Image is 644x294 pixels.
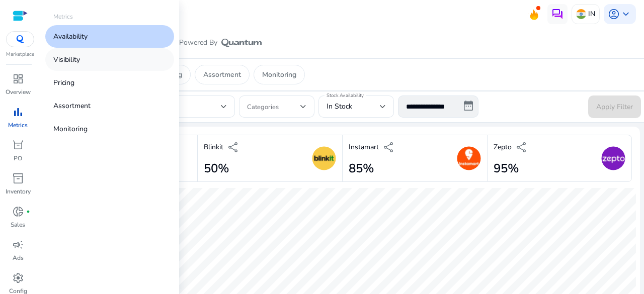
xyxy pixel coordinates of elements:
p: Assortment [203,69,241,80]
span: Powered By [179,38,217,48]
p: Blinkit [204,142,223,152]
h2: 50% [204,161,239,176]
p: Zepto [494,142,512,152]
p: Instamart [349,142,379,152]
p: Monitoring [262,69,296,80]
span: fiber_manual_record [26,210,30,214]
p: Pricing [53,77,74,88]
img: QC-logo.svg [11,35,29,43]
h2: 85% [349,161,395,176]
span: inventory_2 [12,172,24,184]
h2: 95% [494,161,528,176]
span: campaign [12,239,24,251]
mat-label: Stock Availability [327,92,364,99]
span: share [516,141,528,153]
span: share [227,141,239,153]
p: IN [588,5,595,23]
p: Monitoring [53,124,88,134]
span: bar_chart [12,106,24,118]
img: in.svg [576,9,586,19]
p: Metrics [8,121,28,130]
span: account_circle [608,8,620,20]
p: Overview [6,87,31,96]
span: share [383,141,395,153]
p: Sales [11,220,25,229]
p: Marketplace [6,51,34,58]
span: keyboard_arrow_down [620,8,632,20]
p: Metrics [53,12,73,21]
span: donut_small [12,206,24,218]
p: Inventory [6,187,31,196]
span: dashboard [12,73,24,85]
p: Assortment [53,101,91,111]
p: Availability [53,31,88,42]
p: Visibility [53,54,80,65]
p: PO [14,154,22,163]
span: In Stock [327,102,352,111]
p: Ads [13,253,24,262]
span: settings [12,272,24,284]
span: orders [12,139,24,151]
